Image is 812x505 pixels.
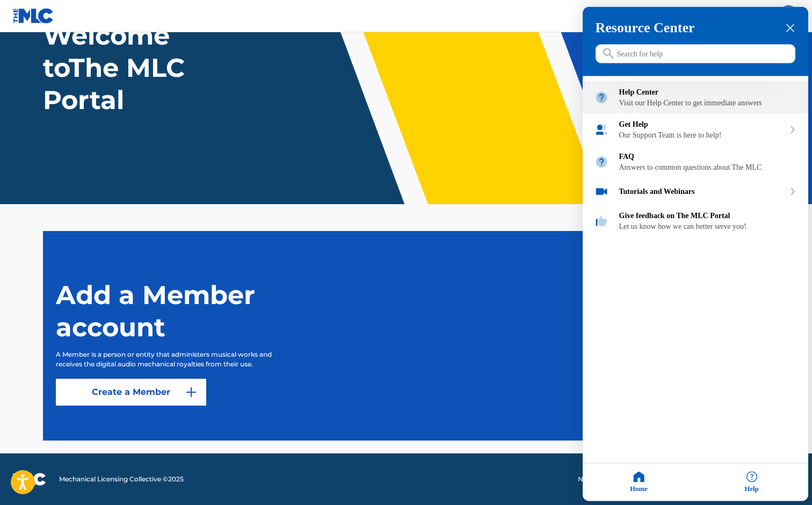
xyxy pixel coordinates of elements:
[583,114,808,146] div: Get Help
[583,205,808,237] div: Give feedback on The MLC Portal
[583,76,808,237] div: entering resource center home
[595,123,608,137] img: module icon
[603,48,614,59] svg: icon
[596,20,795,36] h3: Resource Center
[595,214,608,228] img: module icon
[619,99,796,107] div: Visit our Help Center to get immediate answers
[619,131,785,140] div: Our Support Team is here to help!
[619,222,796,231] div: Let us know how we can better serve you!
[596,45,795,63] input: Search for help
[595,155,608,169] img: module icon
[619,187,785,196] div: Tutorials and Webinars
[695,464,808,501] div: Help
[583,464,695,501] div: Home
[789,126,796,134] svg: expand
[583,178,808,205] div: Tutorials and Webinars
[595,91,608,105] img: module icon
[583,82,808,114] div: Help Center
[789,188,796,196] svg: expand
[583,76,808,237] div: Resource center home modules
[595,185,608,199] img: module icon
[619,88,796,97] div: Help Center
[619,153,796,161] div: FAQ
[619,212,796,220] div: Give feedback on The MLC Portal
[619,120,785,129] div: Get Help
[785,23,795,33] div: close resource center
[619,163,796,172] div: Answers to common questions about The MLC
[583,146,808,178] div: FAQ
